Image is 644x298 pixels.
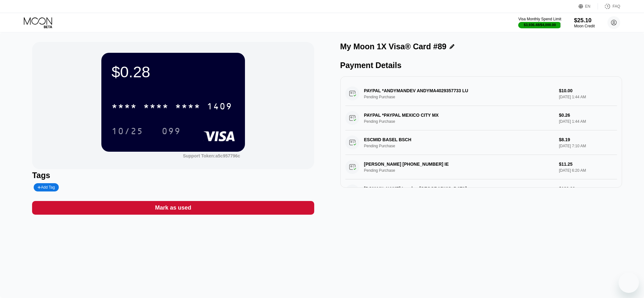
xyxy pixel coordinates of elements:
div: $25.10 [574,17,595,24]
div: FAQ [613,4,620,9]
div: $3,936.48 / $4,000.00 [524,23,556,27]
div: $25.10Moon Credit [574,17,595,28]
div: Visa Monthly Spend Limit [518,17,561,21]
div: Support Token:a5c957796c [183,153,240,158]
div: 10/25 [112,127,143,137]
div: EN [585,4,591,9]
div: Tags [32,171,314,180]
div: Mark as used [32,201,314,215]
div: Payment Details [340,61,622,70]
iframe: Button to launch messaging window [619,273,639,293]
div: Visa Monthly Spend Limit$3,936.48/$4,000.00 [518,17,561,28]
div: Mark as used [155,204,191,211]
div: 099 [157,123,186,139]
div: EN [579,3,598,10]
div: Moon Credit [574,24,595,28]
div: 10/25 [107,123,148,139]
div: Add Tag [34,183,58,191]
div: Add Tag [37,185,55,190]
div: 1409 [207,102,232,112]
div: $0.28 [112,63,235,81]
div: Support Token: a5c957796c [183,153,240,158]
div: FAQ [598,3,620,10]
div: 099 [162,127,181,137]
div: My Moon 1X Visa® Card #89 [340,42,447,51]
